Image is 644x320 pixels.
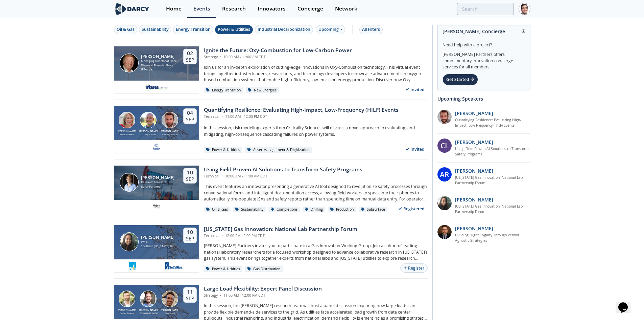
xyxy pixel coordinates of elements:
[141,67,177,72] div: ITEA spa
[303,207,326,213] div: Drilling
[159,312,181,315] div: GridBeyond
[455,233,530,243] a: Building Digital Agility Through Vendor Agnostic Strategies
[141,54,177,59] div: [PERSON_NAME]
[173,25,213,34] button: Energy Transition
[204,225,357,233] div: [US_STATE] Gas Innovation: National Lab Partnership Forum
[116,130,138,133] div: [PERSON_NAME]
[400,263,427,273] button: Register
[335,6,357,12] div: Network
[455,175,530,186] a: [US_STATE] Gas Innovation: National Lab Partnership Forum
[457,3,514,15] input: Advanced Search
[220,174,224,178] span: •
[455,204,530,215] a: [US_STATE] Gas Innovation: National Lab Partnership Forum
[218,26,250,33] div: Power & Utilities
[258,6,286,12] div: Innovators
[258,26,310,33] div: Industrial Decarbonization
[152,202,161,210] img: c99e3ca0-ae72-4bf9-a710-a645b1189d83
[443,48,525,70] div: [PERSON_NAME] Partners offers complimentary innovation concierge services for all members.
[297,6,323,12] div: Concierge
[114,46,428,94] a: Patrick Imeson [PERSON_NAME] Managing Director at Black Diamond Financial Group ITEA spa 02 Sep I...
[140,112,157,128] img: Ben Ruddell
[437,138,452,153] div: CL
[120,232,139,251] img: Sheryldean Garcia
[219,293,222,298] span: •
[204,184,428,202] p: This event features an innovator presenting a generative AI tool designed to revolutionize safety...
[204,233,357,239] div: Technical 12:00 PM - 2:00 PM CDT
[403,85,428,94] div: Invited
[403,145,428,153] div: Invited
[186,295,194,301] div: Sep
[455,225,493,232] p: [PERSON_NAME]
[116,308,138,312] div: [PERSON_NAME]
[186,176,194,182] div: Sep
[246,87,279,93] div: New Energies
[443,74,478,85] div: Get Started
[166,6,182,12] div: Home
[220,114,224,119] span: •
[119,291,135,307] img: Ryan Hledik
[159,133,181,136] div: Criticality Sciences
[186,57,194,63] div: Sep
[141,244,177,249] div: Southern [US_STATE] Gas Company
[204,266,243,272] div: Power & Utilities
[162,291,178,307] img: Nick Guay
[186,289,194,295] div: 11
[437,93,530,105] div: Upcoming Speakers
[522,29,525,33] img: information.svg
[114,3,151,15] img: logo-wide.svg
[138,308,159,312] div: [PERSON_NAME]
[204,114,399,120] div: Technical 11:00 AM - 12:00 PM CDT
[519,3,530,15] img: Profile
[204,207,231,213] div: Oil & Gas
[616,293,637,313] iframe: chat widget
[140,291,157,307] img: Tyler Norris
[359,207,388,213] div: Subsurface
[193,6,210,12] div: Events
[186,50,194,57] div: 02
[186,236,194,242] div: Sep
[245,266,283,272] div: Gas Distribution
[139,25,171,34] button: Sustainability
[437,225,452,239] img: 48404825-f0c3-46ee-9294-8fbfebb3d474
[204,64,428,83] p: Join us for an in-depth exploration of cutting-edge innovations in Oxy-Combustion technology. Thi...
[129,262,137,270] img: 1616524801804-PG%26E.png
[162,112,178,128] img: Ross Dakin
[220,233,224,238] span: •
[222,6,246,12] div: Research
[176,26,211,33] div: Energy Transition
[362,26,380,33] div: All Filters
[145,83,168,91] img: e2203200-5b7a-4eed-a60e-128142053302
[443,25,525,37] div: [PERSON_NAME] Concierge
[455,110,493,117] p: [PERSON_NAME]
[316,25,345,34] div: Upcoming
[455,138,493,146] p: [PERSON_NAME]
[186,116,194,123] div: Sep
[359,25,383,34] button: All Filters
[120,173,139,192] img: Juan Mayol
[204,87,243,93] div: Energy Transition
[215,25,253,34] button: Power & Utilities
[437,167,452,182] div: AR
[138,312,159,315] div: [GEOGRAPHIC_DATA]
[159,130,181,133] div: [PERSON_NAME]
[204,293,322,298] div: Strategy 11:00 AM - 12:00 PM CDT
[455,196,493,203] p: [PERSON_NAME]
[141,235,177,240] div: [PERSON_NAME]
[233,207,266,213] div: Sustainability
[455,146,530,157] a: Using Field Proven AI Solutions to Transform Safety Programs
[443,37,525,48] div: Need help with a project?
[114,106,428,153] a: Susan Ginsburg [PERSON_NAME] Criticality Sciences Ben Ruddell [PERSON_NAME] Criticality Sciences ...
[204,55,352,60] div: Strategy 10:00 AM - 11:00 AM CDT
[119,112,135,128] img: Susan Ginsburg
[219,55,222,59] span: •
[138,130,159,133] div: [PERSON_NAME]
[164,262,184,270] img: 1677103519379-image%20%2885%29.png
[141,175,174,180] div: [PERSON_NAME]
[114,225,428,273] a: Sheryldean Garcia [PERSON_NAME] PM II Southern [US_STATE] Gas Company 10 Sep [US_STATE] Gas Innov...
[204,46,352,55] div: Ignite the Future: Oxy-Combustion for Low-Carbon Power
[396,205,428,213] div: Registered
[204,285,322,293] div: Large Load Flexibility: Expert Panel Discussion
[268,207,300,213] div: Completions
[152,143,161,151] img: f59c13b7-8146-4c0f-b540-69d0cf6e4c34
[204,106,399,114] div: Quantifying Resilience: Evaluating High-Impact, Low-Frequency (HILF) Events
